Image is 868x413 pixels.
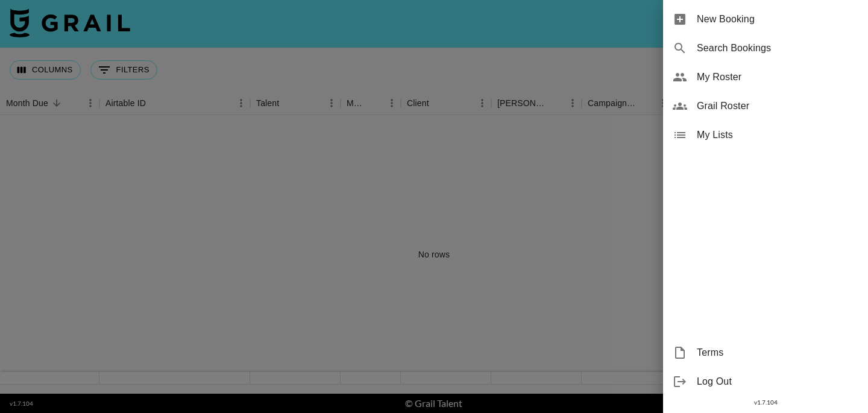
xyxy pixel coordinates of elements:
span: My Roster [697,70,858,84]
span: My Lists [697,128,858,142]
div: My Roster [663,63,868,92]
div: v 1.7.104 [663,396,868,409]
span: New Booking [697,12,858,27]
span: Terms [697,345,858,360]
div: Search Bookings [663,34,868,63]
div: Grail Roster [663,92,868,121]
span: Log Out [697,374,858,389]
div: Log Out [663,367,868,396]
span: Search Bookings [697,41,858,55]
div: New Booking [663,5,868,34]
div: My Lists [663,121,868,150]
div: Terms [663,338,868,367]
span: Grail Roster [697,99,858,113]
